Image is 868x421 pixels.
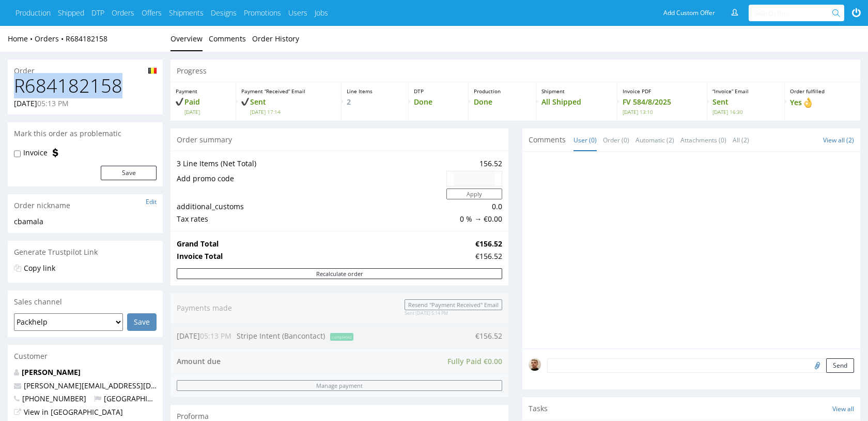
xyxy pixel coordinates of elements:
[529,135,566,145] span: Comments
[8,122,163,145] div: Mark this order as problematic
[444,213,502,225] td: 0 % → €0.00
[658,5,721,21] a: Add Custom Offer
[58,8,84,18] a: Shipped
[16,8,51,18] a: Production
[22,367,81,377] a: [PERSON_NAME]
[142,8,162,18] a: Offers
[91,8,104,18] a: DTP
[474,97,531,107] p: Done
[94,394,176,403] span: [GEOGRAPHIC_DATA]
[101,166,157,180] button: Save
[733,129,749,151] a: All (2)
[541,88,612,95] p: Shipment
[529,358,541,371] img: regular_mini_magick20240628-108-74q3je.jpg
[23,148,48,158] label: Invoice
[241,97,336,115] p: Sent
[35,34,66,43] a: Orders
[171,128,508,151] div: Order summary
[623,108,702,115] span: [DATE] 13:10
[14,98,69,109] p: [DATE]
[8,60,163,76] div: Order
[8,194,163,217] div: Order nickname
[414,88,463,95] p: DTP
[8,291,163,313] div: Sales channel
[24,381,203,390] a: [PERSON_NAME][EMAIL_ADDRESS][DOMAIN_NAME]
[446,188,502,199] button: Apply
[712,88,779,95] p: “Invoice” Email
[826,358,854,373] button: Send
[177,213,444,225] td: Tax rates
[252,26,299,51] a: Order History
[211,8,237,18] a: Designs
[177,170,444,187] td: Add promo code
[127,313,157,331] input: Save
[241,88,336,95] p: Payment “Received” Email
[148,68,157,74] img: be-45f75a63fadde9018fa5698884c7fb0b2788e8f72ee1f405698b872d59674262.png
[8,345,163,368] div: Customer
[171,60,860,82] div: Progress
[680,129,726,151] a: Attachments (0)
[574,129,597,151] a: User (0)
[24,263,55,273] a: Copy link
[184,108,230,115] span: [DATE]
[250,108,336,115] span: [DATE] 17:14
[50,148,60,158] img: icon-invoice-flag.svg
[288,8,307,18] a: Users
[177,157,444,170] td: 3 Line Items (Net Total)
[37,98,69,108] span: 05:13 PM
[347,88,403,95] p: Line Items
[177,200,444,213] td: additional_customs
[169,8,204,18] a: Shipments
[14,76,157,96] h1: R684182158
[14,394,86,403] span: [PHONE_NUMBER]
[24,407,123,417] a: View in [GEOGRAPHIC_DATA]
[8,34,35,43] a: Home
[712,97,779,115] p: Sent
[712,108,779,115] span: [DATE] 16:30
[112,8,134,18] a: Orders
[177,251,223,261] strong: Invoice Total
[8,241,163,264] div: Generate Trustpilot Link
[176,88,230,95] p: Payment
[244,8,281,18] a: Promotions
[444,157,502,170] td: 156.52
[177,268,502,279] button: Recalculate order
[315,8,328,18] a: Jobs
[177,239,219,249] strong: Grand Total
[832,404,854,413] a: View all
[623,88,702,95] p: Invoice PDF
[623,97,702,115] p: FV 584/8/2025
[14,216,157,227] div: cbamala
[755,5,834,21] input: Search for...
[475,239,502,249] strong: €156.52
[347,97,403,107] p: 2
[414,97,463,107] p: Done
[790,88,855,95] p: Order fulfilled
[176,97,230,115] p: Paid
[475,251,502,262] div: €156.52
[636,129,674,151] a: Automatic (2)
[444,200,502,213] td: 0.0
[823,136,854,144] a: View all (2)
[66,34,107,43] a: R684182158
[541,97,612,107] p: All Shipped
[603,129,629,151] a: Order (0)
[529,403,548,414] span: Tasks
[790,97,855,108] p: Yes
[474,88,531,95] p: Production
[146,197,157,206] a: Edit
[171,26,203,51] a: Overview
[209,26,246,51] a: Comments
